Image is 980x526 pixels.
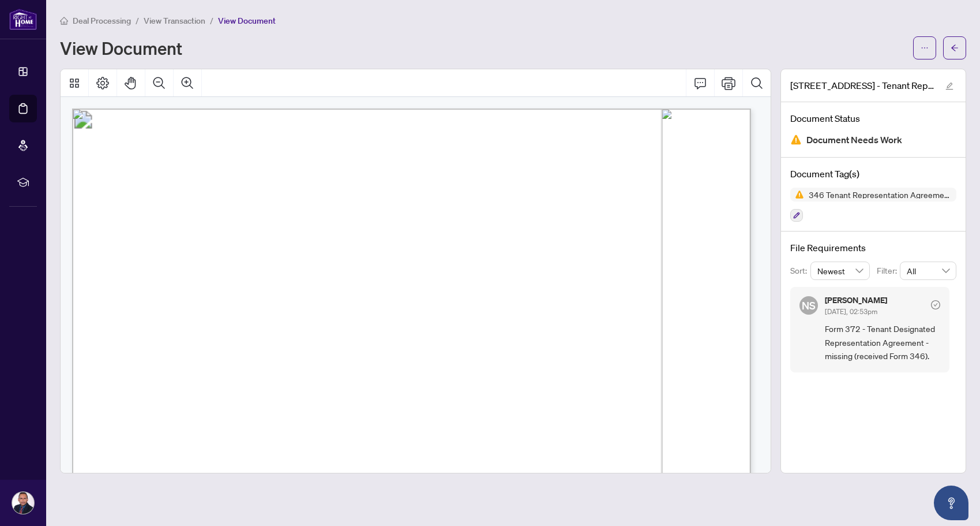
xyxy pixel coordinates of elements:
[804,191,956,199] span: 346 Tenant Representation Agreement - Authority for Lease or Purchase
[73,16,131,26] span: Deal Processing
[790,264,810,277] p: Sort:
[12,492,34,514] img: Profile Icon
[9,9,37,30] img: logo
[825,307,877,316] span: [DATE], 02:53pm
[218,16,276,26] span: View Document
[877,264,900,277] p: Filter:
[60,17,68,25] span: home
[802,297,816,314] span: NS
[136,14,139,27] li: /
[921,44,929,52] span: ellipsis
[951,44,959,52] span: arrow-left
[806,132,902,148] span: Document Needs Work
[825,296,887,304] h5: [PERSON_NAME]
[931,300,940,309] span: check-circle
[825,322,940,363] span: Form 372 - Tenant Designated Representation Agreement - missing (received Form 346).
[790,79,934,92] span: [STREET_ADDRESS] - Tenant Representation Agreement Authority for Lease or Purchase.pdf
[817,262,863,279] span: Newest
[934,486,968,520] button: Open asap
[790,134,802,146] img: Document Status
[907,262,949,279] span: All
[945,82,953,90] span: edit
[790,167,956,181] h4: Document Tag(s)
[210,14,213,27] li: /
[60,39,182,57] h1: View Document
[790,111,956,125] h4: Document Status
[144,16,205,26] span: View Transaction
[790,188,804,202] img: Status Icon
[790,241,956,255] h4: File Requirements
